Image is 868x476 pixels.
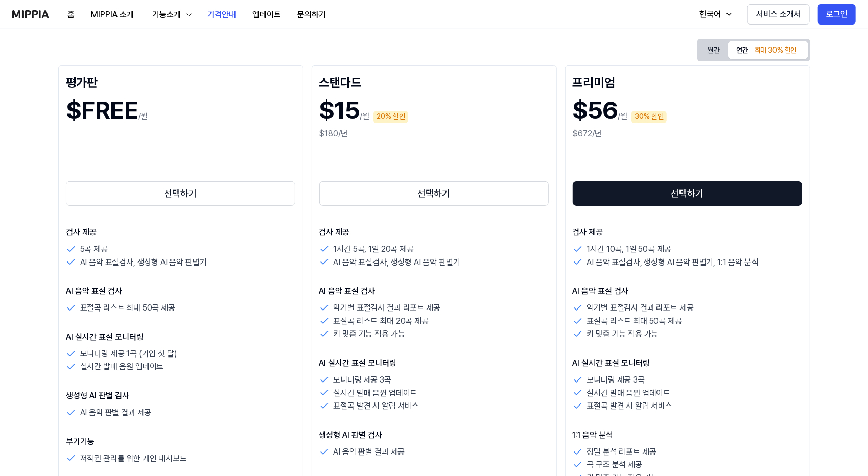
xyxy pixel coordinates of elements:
p: AI 음악 표절검사, 생성형 AI 음악 판별기 [334,256,460,269]
p: 정밀 분석 리포트 제공 [587,445,656,459]
p: 5곡 제공 [80,243,108,256]
button: 한국어 [689,4,739,25]
p: 키 맞춤 기능 적용 가능 [587,327,659,341]
p: AI 음악 표절 검사 [573,285,803,297]
p: 모니터링 제공 3곡 [587,373,645,387]
p: 검사 제공 [573,226,803,239]
button: MIPPIA 소개 [83,5,142,25]
p: 악기별 표절검사 결과 리포트 제공 [587,301,694,315]
div: 30% 할인 [631,111,667,123]
p: AI 음악 판별 결과 제공 [334,445,405,459]
p: AI 음악 판별 결과 제공 [80,406,152,419]
h1: $FREE [66,93,138,128]
p: 1:1 음악 분석 [573,429,803,441]
p: 표절곡 발견 시 알림 서비스 [587,399,673,413]
button: 연간 [728,41,808,59]
button: 선택하기 [66,181,296,206]
p: 표절곡 리스트 최대 50곡 제공 [80,301,175,315]
p: 부가기능 [66,436,296,448]
p: 표절곡 리스트 최대 20곡 제공 [334,315,429,328]
p: /월 [138,110,148,123]
button: 선택하기 [319,181,549,206]
p: /월 [618,110,628,123]
p: AI 실시간 표절 모니터링 [66,331,296,343]
div: 최대 30% 할인 [752,44,800,57]
a: 업데이트 [244,1,289,29]
p: 모니터링 제공 1곡 (가입 첫 달) [80,347,177,361]
button: 월간 [699,42,728,58]
p: 악기별 표절검사 결과 리포트 제공 [334,301,440,315]
p: 저작권 관리를 위한 개인 대시보드 [80,452,187,465]
img: logo [12,10,49,18]
p: AI 음악 표절검사, 생성형 AI 음악 판별기 [80,256,207,269]
button: 홈 [59,5,83,25]
button: 서비스 소개서 [747,4,810,25]
a: 선택하기 [319,179,549,208]
p: 실시간 발매 음원 업데이트 [587,387,671,400]
div: 20% 할인 [373,111,408,123]
a: 선택하기 [66,179,296,208]
div: 한국어 [697,8,723,20]
div: $180/년 [319,128,549,140]
p: AI 실시간 표절 모니터링 [319,357,549,369]
div: 평가판 [66,73,296,89]
p: AI 음악 표절 검사 [319,285,549,297]
button: 선택하기 [573,181,803,206]
h1: $15 [319,93,360,128]
p: 표절곡 발견 시 알림 서비스 [334,399,419,413]
p: 표절곡 리스트 최대 50곡 제공 [587,315,682,328]
div: 스탠다드 [319,73,549,89]
button: 기능소개 [142,5,199,25]
div: $672/년 [573,128,803,140]
button: 업데이트 [244,5,289,25]
p: AI 음악 표절 검사 [66,285,296,297]
button: 로그인 [818,4,856,25]
p: 생성형 AI 판별 검사 [319,429,549,441]
div: 프리미엄 [573,73,803,89]
p: 검사 제공 [66,226,296,239]
p: 키 맞춤 기능 적용 가능 [334,327,405,341]
button: 문의하기 [289,5,334,25]
a: 선택하기 [573,179,803,208]
h1: $56 [573,93,618,128]
p: /월 [360,110,370,123]
p: 실시간 발매 음원 업데이트 [80,360,164,373]
p: 1시간 5곡, 1일 20곡 제공 [334,243,414,256]
p: 곡 구조 분석 제공 [587,458,642,471]
p: AI 실시간 표절 모니터링 [573,357,803,369]
p: 검사 제공 [319,226,549,239]
p: 실시간 발매 음원 업데이트 [334,387,417,400]
button: 가격안내 [199,5,244,25]
p: 1시간 10곡, 1일 50곡 제공 [587,243,671,256]
p: AI 음악 표절검사, 생성형 AI 음악 판별기, 1:1 음악 분석 [587,256,759,269]
p: 생성형 AI 판별 검사 [66,390,296,402]
p: 모니터링 제공 3곡 [334,373,391,387]
div: 기능소개 [150,9,183,21]
a: 가격안내 [199,1,244,29]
